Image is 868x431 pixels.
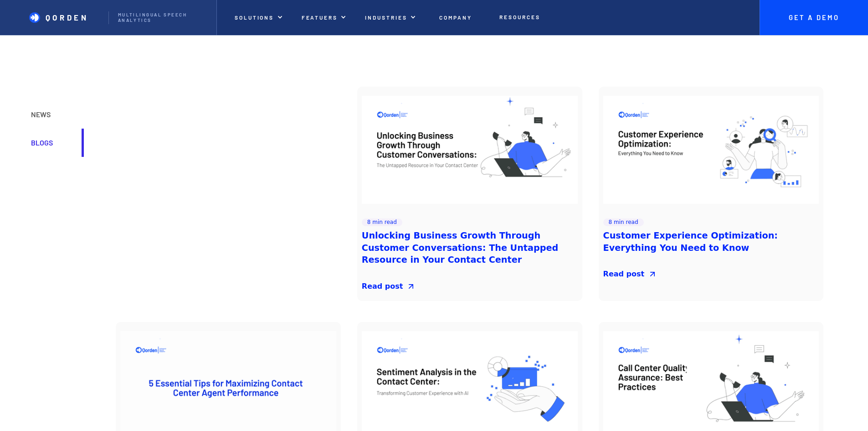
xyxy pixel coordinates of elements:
p: Get A Demo [780,14,848,22]
p: industries [365,14,407,21]
p: Company [439,14,472,21]
a: Unlocking Business Growth Through Customer Conversations: The Untapped Resource in Your Contact C... [362,230,578,267]
p: Resources [499,14,540,20]
div: Blogs [31,138,72,148]
a: Read post [362,281,416,292]
p: QORDEN [46,13,89,22]
a: Customer Experience Optimization: Everything You Need to Know [603,230,819,254]
div: 8 min read [367,218,397,226]
a: Read post [603,269,657,280]
p: Featuers [302,14,338,21]
p: Solutions [235,14,274,21]
div: NEWS [31,109,72,119]
div: Read post [362,281,403,292]
div: Read post [603,269,645,280]
p: Multilingual Speech analytics [118,12,207,23]
div: 8 min read [609,218,638,226]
